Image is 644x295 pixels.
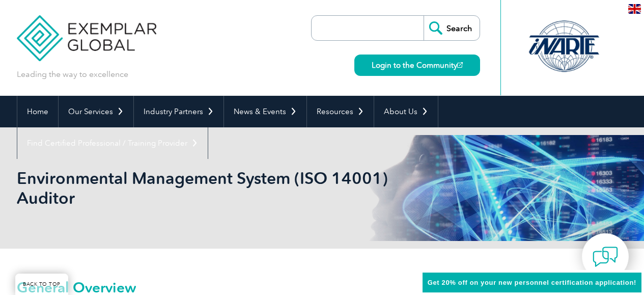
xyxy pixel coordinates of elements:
[428,279,636,286] span: Get 20% off on your new personnel certification application!
[224,96,306,127] a: News & Events
[374,96,438,127] a: About Us
[15,274,68,295] a: BACK TO TOP
[457,62,463,68] img: open_square.png
[59,96,133,127] a: Our Services
[17,127,208,159] a: Find Certified Professional / Training Provider
[307,96,374,127] a: Resources
[17,168,408,208] h1: Environmental Management System (ISO 14001) Auditor
[593,244,618,270] img: contact-chat.png
[17,96,58,127] a: Home
[424,16,480,40] input: Search
[628,4,641,14] img: en
[17,69,128,80] p: Leading the way to excellence
[134,96,223,127] a: Industry Partners
[354,55,480,76] a: Login to the Community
